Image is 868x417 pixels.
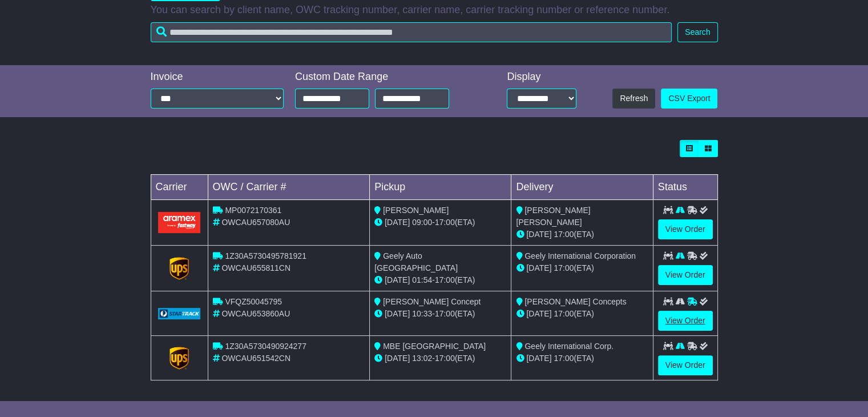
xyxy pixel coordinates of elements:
[412,218,432,227] span: 09:00
[385,218,410,227] span: [DATE]
[225,206,281,215] span: MP0072170361
[524,251,636,260] span: Geely International Corporation
[658,219,713,239] a: View Order
[221,309,290,318] span: OWCAU653860AU
[374,216,506,228] div: - (ETA)
[169,347,189,370] img: GetCarrierServiceLogo
[370,175,511,200] td: Pickup
[612,89,655,109] button: Refresh
[374,352,506,364] div: - (ETA)
[225,342,306,351] span: 1Z30A5730490924277
[208,175,370,200] td: OWC / Carrier #
[221,263,290,272] span: OWCAU655811CN
[225,251,306,260] span: 1Z30A5730495781921
[677,22,717,42] button: Search
[516,352,648,364] div: (ETA)
[225,297,282,306] span: VFQZ50045795
[653,175,717,200] td: Status
[658,265,713,285] a: View Order
[524,342,613,351] span: Geely International Corp.
[658,355,713,375] a: View Order
[151,175,208,200] td: Carrier
[516,308,648,320] div: (ETA)
[516,228,648,240] div: (ETA)
[158,308,201,319] img: GetCarrierServiceLogo
[221,354,290,363] span: OWCAU651542CN
[151,4,718,17] p: You can search by client name, OWC tracking number, carrier name, carrier tracking number or refe...
[554,309,574,318] span: 17:00
[435,309,455,318] span: 17:00
[554,263,574,272] span: 17:00
[511,175,653,200] td: Delivery
[374,274,506,286] div: - (ETA)
[658,311,713,331] a: View Order
[526,354,551,363] span: [DATE]
[507,71,576,83] div: Display
[169,257,189,280] img: GetCarrierServiceLogo
[383,206,449,215] span: [PERSON_NAME]
[412,275,432,284] span: 01:54
[385,354,410,363] span: [DATE]
[151,71,284,83] div: Invoice
[661,89,717,109] a: CSV Export
[435,218,455,227] span: 17:00
[554,230,574,239] span: 17:00
[221,218,290,227] span: OWCAU657080AU
[526,263,551,272] span: [DATE]
[412,309,432,318] span: 10:33
[385,275,410,284] span: [DATE]
[295,71,477,83] div: Custom Date Range
[383,342,486,351] span: MBE [GEOGRAPHIC_DATA]
[374,251,458,272] span: Geely Auto [GEOGRAPHIC_DATA]
[412,354,432,363] span: 13:02
[516,206,590,227] span: [PERSON_NAME] [PERSON_NAME]
[435,354,455,363] span: 17:00
[554,354,574,363] span: 17:00
[526,230,551,239] span: [DATE]
[385,309,410,318] span: [DATE]
[383,297,481,306] span: [PERSON_NAME] Concept
[435,275,455,284] span: 17:00
[526,309,551,318] span: [DATE]
[158,212,201,233] img: Aramex.png
[516,262,648,274] div: (ETA)
[374,308,506,320] div: - (ETA)
[524,297,626,306] span: [PERSON_NAME] Concepts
